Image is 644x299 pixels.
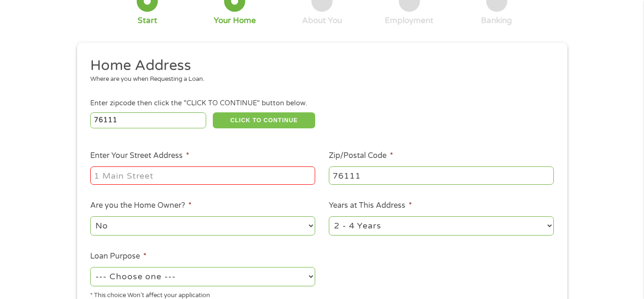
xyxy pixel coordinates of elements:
input: Enter Zipcode (e.g 01510) [90,112,206,128]
label: Years at This Address [329,201,412,211]
label: Are you the Home Owner? [90,201,192,211]
div: Your Home [214,16,256,26]
label: Enter Your Street Address [90,151,189,161]
div: Enter zipcode then click the "CLICK TO CONTINUE" button below. [90,98,553,109]
h2: Home Address [90,56,547,75]
div: Where are you when Requesting a Loan. [90,75,547,84]
div: Start [138,16,157,26]
div: Banking [481,16,512,26]
button: CLICK TO CONTINUE [213,112,315,128]
input: 1 Main Street [90,166,315,184]
div: About You [302,16,342,26]
label: Zip/Postal Code [329,151,393,161]
div: Employment [385,16,434,26]
label: Loan Purpose [90,252,147,261]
